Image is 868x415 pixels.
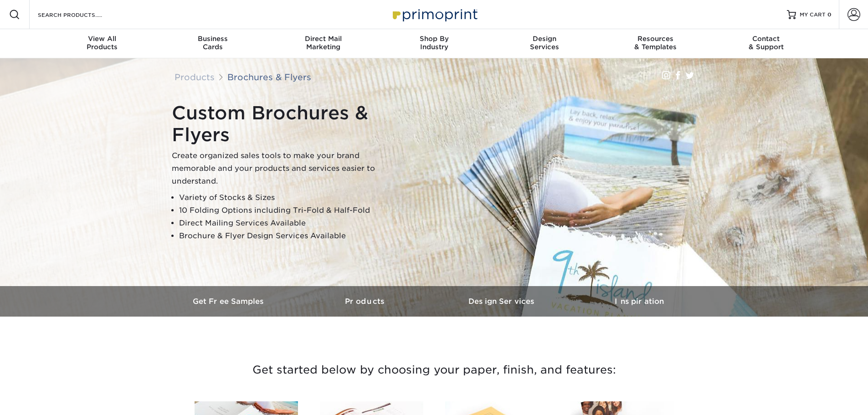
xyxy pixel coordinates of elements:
[172,149,400,188] p: Create organized sales tools to make your brand memorable and your products and services easier t...
[389,5,480,24] img: Primoprint
[379,35,489,43] span: Shop By
[711,29,822,58] a: Contact& Support
[47,35,158,51] div: Products
[379,35,489,51] div: Industry
[268,29,379,58] a: Direct MailMarketing
[711,35,822,43] span: Contact
[489,35,600,43] span: Design
[161,297,298,306] h3: Get Free Samples
[157,35,268,51] div: Cards
[571,297,708,306] h3: Inspiration
[571,286,708,317] a: Inspiration
[157,35,268,43] span: Business
[268,35,379,51] div: Marketing
[489,35,600,51] div: Services
[227,72,311,82] a: Brochures & Flyers
[175,72,215,82] a: Products
[37,9,126,20] input: SEARCH PRODUCTS.....
[379,29,489,58] a: Shop ByIndustry
[47,29,158,58] a: View AllProducts
[172,102,400,146] h1: Custom Brochures & Flyers
[434,286,571,317] a: Design Services
[268,35,379,43] span: Direct Mail
[298,286,434,317] a: Products
[298,297,434,306] h3: Products
[47,35,158,43] span: View All
[800,11,826,19] span: MY CART
[600,35,711,51] div: & Templates
[434,297,571,306] h3: Design Services
[600,35,711,43] span: Resources
[179,204,400,217] li: 10 Folding Options including Tri-Fold & Half-Fold
[161,286,298,317] a: Get Free Samples
[179,191,400,204] li: Variety of Stocks & Sizes
[600,29,711,58] a: Resources& Templates
[711,35,822,51] div: & Support
[827,11,832,18] span: 0
[179,217,400,230] li: Direct Mailing Services Available
[157,29,268,58] a: BusinessCards
[168,349,701,390] h3: Get started below by choosing your paper, finish, and features:
[489,29,600,58] a: DesignServices
[179,230,400,242] li: Brochure & Flyer Design Services Available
